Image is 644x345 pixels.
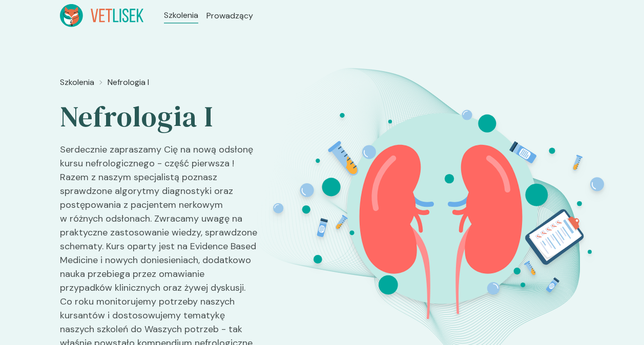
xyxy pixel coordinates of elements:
img: ZpbSrx5LeNNTxNrf_Nefro_BT.svg [264,72,618,337]
a: Szkolenia [60,76,94,89]
a: Nefrologia I [108,76,149,89]
a: Prowadzący [206,10,253,22]
a: Szkolenia [164,9,198,21]
h2: Nefrologia I [60,99,257,135]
